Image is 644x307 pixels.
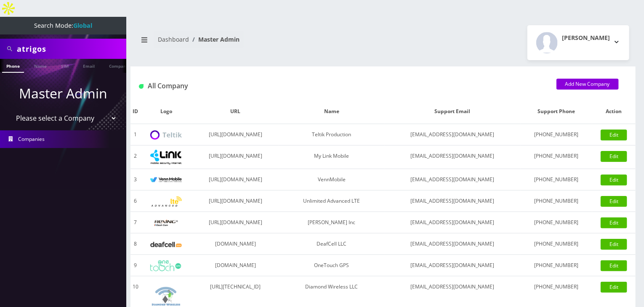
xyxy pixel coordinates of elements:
[521,146,593,169] td: [PHONE_NUMBER]
[279,169,384,191] td: VennMobile
[139,82,544,90] h1: All Company
[2,59,24,73] a: Phone
[192,255,279,276] td: [DOMAIN_NAME]
[150,150,182,164] img: My Link Mobile
[192,191,279,212] td: [URL][DOMAIN_NAME]
[150,130,182,140] img: Teltik Production
[279,255,384,276] td: OneTouch GPS
[130,99,141,124] th: ID
[556,79,619,90] a: Add New Company
[158,35,189,43] a: Dashboard
[139,84,144,89] img: All Company
[192,99,279,124] th: URL
[57,59,73,72] a: SIM
[105,59,133,72] a: Company
[521,191,593,212] td: [PHONE_NUMBER]
[150,177,182,183] img: VennMobile
[521,255,593,276] td: [PHONE_NUMBER]
[521,99,593,124] th: Support Phone
[137,31,377,55] nav: breadcrumb
[130,169,141,191] td: 3
[384,255,521,276] td: [EMAIL_ADDRESS][DOMAIN_NAME]
[384,99,521,124] th: Support Email
[279,99,384,124] th: Name
[562,34,610,42] h2: [PERSON_NAME]
[192,146,279,169] td: [URL][DOMAIN_NAME]
[601,196,627,207] a: Edit
[384,124,521,146] td: [EMAIL_ADDRESS][DOMAIN_NAME]
[279,146,384,169] td: My Link Mobile
[601,151,627,162] a: Edit
[150,196,182,207] img: Unlimited Advanced LTE
[34,21,92,29] span: Search Mode:
[279,124,384,146] td: Teltik Production
[130,233,141,255] td: 8
[189,35,240,44] li: Master Admin
[521,124,593,146] td: [PHONE_NUMBER]
[130,124,141,146] td: 1
[150,260,182,271] img: OneTouch GPS
[279,233,384,255] td: DeafCell LLC
[601,239,627,250] a: Edit
[601,217,627,228] a: Edit
[150,219,182,227] img: Rexing Inc
[384,169,521,191] td: [EMAIL_ADDRESS][DOMAIN_NAME]
[521,233,593,255] td: [PHONE_NUMBER]
[601,175,627,185] a: Edit
[601,130,627,140] a: Edit
[384,191,521,212] td: [EMAIL_ADDRESS][DOMAIN_NAME]
[384,146,521,169] td: [EMAIL_ADDRESS][DOMAIN_NAME]
[79,59,99,72] a: Email
[130,146,141,169] td: 2
[527,25,629,60] button: [PERSON_NAME]
[384,233,521,255] td: [EMAIL_ADDRESS][DOMAIN_NAME]
[192,233,279,255] td: [DOMAIN_NAME]
[384,212,521,233] td: [EMAIL_ADDRESS][DOMAIN_NAME]
[279,191,384,212] td: Unlimited Advanced LTE
[192,212,279,233] td: [URL][DOMAIN_NAME]
[192,124,279,146] td: [URL][DOMAIN_NAME]
[130,255,141,276] td: 9
[521,169,593,191] td: [PHONE_NUMBER]
[192,169,279,191] td: [URL][DOMAIN_NAME]
[150,242,182,247] img: DeafCell LLC
[279,212,384,233] td: [PERSON_NAME] Inc
[130,191,141,212] td: 6
[30,59,51,72] a: Name
[73,21,92,29] strong: Global
[592,99,636,124] th: Action
[17,41,124,57] input: Search All Companies
[601,260,627,271] a: Edit
[141,99,192,124] th: Logo
[521,212,593,233] td: [PHONE_NUMBER]
[130,212,141,233] td: 7
[601,282,627,293] a: Edit
[19,135,45,143] span: Companies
